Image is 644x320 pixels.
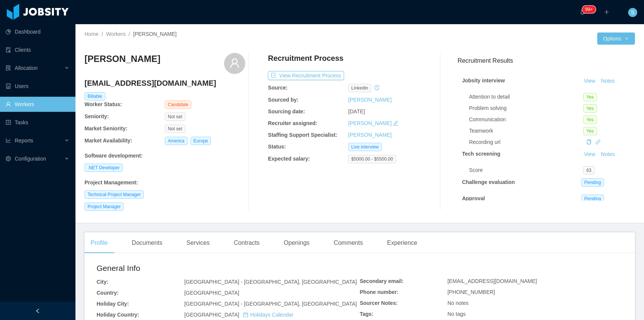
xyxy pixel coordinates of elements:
span: Technical Project Manager [85,190,144,199]
span: [PERSON_NAME] [133,31,177,37]
b: City: [97,279,108,285]
span: Not set [165,125,185,133]
a: View [581,78,598,84]
div: Documents [126,232,168,254]
h4: Recruitment Process [268,53,343,63]
i: icon: user [229,58,240,68]
div: Copy [586,138,592,146]
span: Project Manager [85,203,124,211]
b: Market Availability: [85,138,132,144]
div: Comments [328,232,369,254]
span: / [129,31,130,37]
span: Europe [191,137,211,145]
div: Experience [381,232,423,254]
i: icon: plus [604,9,609,15]
div: Recording url [469,138,583,146]
span: [GEOGRAPHIC_DATA] [184,312,293,318]
b: Status: [268,144,286,150]
a: Workers [106,31,126,37]
i: icon: bell [580,9,585,15]
a: icon: link [595,139,601,145]
span: S [631,8,634,17]
a: icon: userWorkers [6,97,69,112]
b: Sourcing date: [268,108,305,114]
span: [EMAIL_ADDRESS][DOMAIN_NAME] [447,278,537,284]
a: icon: robotUsers [6,79,69,94]
span: America [165,137,188,145]
button: Notes [598,150,618,159]
b: Worker Status: [85,101,122,107]
a: icon: profileTasks [6,115,69,130]
b: Holiday Country: [97,312,139,318]
span: Configuration [15,156,46,162]
b: Country: [97,290,118,296]
span: / [101,31,103,37]
strong: Jobsity interview [462,77,505,83]
span: [GEOGRAPHIC_DATA] [184,290,239,296]
b: Holiday City: [97,301,129,307]
i: icon: setting [6,156,11,161]
span: [GEOGRAPHIC_DATA] - [GEOGRAPHIC_DATA], [GEOGRAPHIC_DATA] [184,301,357,307]
i: icon: link [595,139,601,145]
span: .NET Developer [85,164,123,172]
span: [DATE] [348,108,365,114]
span: Pending [581,195,604,203]
span: Yes [583,127,597,135]
h4: [EMAIL_ADDRESS][DOMAIN_NAME] [85,78,245,88]
span: Billable [85,92,105,100]
span: Pending [581,178,604,187]
div: Problem solving [469,104,583,112]
a: icon: exportView Recruitment Process [268,73,344,79]
i: icon: calendar [243,312,248,317]
h3: Recruitment Results [458,56,635,65]
b: Sourced by: [268,97,298,103]
div: Profile [85,232,114,254]
button: Optionsicon: down [597,32,635,45]
i: icon: history [374,85,380,90]
span: [PHONE_NUMBER] [447,289,495,295]
a: [PERSON_NAME] [348,132,392,138]
div: Score [469,166,583,174]
div: Openings [278,232,316,254]
b: Software development : [85,153,143,159]
div: Attention to detail [469,93,583,101]
span: $5000.00 - $5500.00 [348,155,396,163]
a: icon: pie-chartDashboard [6,24,69,39]
b: Tags: [360,311,373,317]
b: Market Seniority: [85,125,128,131]
b: Phone number: [360,289,399,295]
span: No notes [447,300,469,306]
span: 63 [583,166,594,175]
b: Sourcer Notes: [360,300,398,306]
button: Notes [598,77,618,86]
b: Seniority: [85,113,109,119]
i: icon: edit [393,121,398,126]
span: Yes [583,116,597,124]
b: Staffing Support Specialist: [268,132,337,138]
span: Candidate [165,100,192,109]
div: No tags [447,310,623,318]
b: Project Management : [85,179,138,186]
strong: Approval [462,195,485,201]
span: Not set [165,113,185,121]
b: Recruiter assigned: [268,120,317,126]
span: Reports [15,138,33,144]
h3: [PERSON_NAME] [85,53,160,65]
a: icon: calendarHolidays Calendar [243,312,293,318]
a: [PERSON_NAME] [348,97,392,103]
a: icon: auditClients [6,42,69,57]
span: linkedin [348,84,371,92]
strong: Challenge evaluation [462,179,515,185]
div: Services [180,232,215,254]
a: [PERSON_NAME] [348,120,392,126]
a: Home [85,31,98,37]
strong: Tech screening [462,151,501,157]
span: Live interview [348,143,382,151]
i: icon: solution [6,65,11,71]
a: View [581,151,598,157]
span: Allocation [15,65,38,71]
b: Source: [268,85,287,91]
div: Teamwork [469,127,583,135]
i: icon: copy [586,139,592,145]
i: icon: line-chart [6,138,11,143]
